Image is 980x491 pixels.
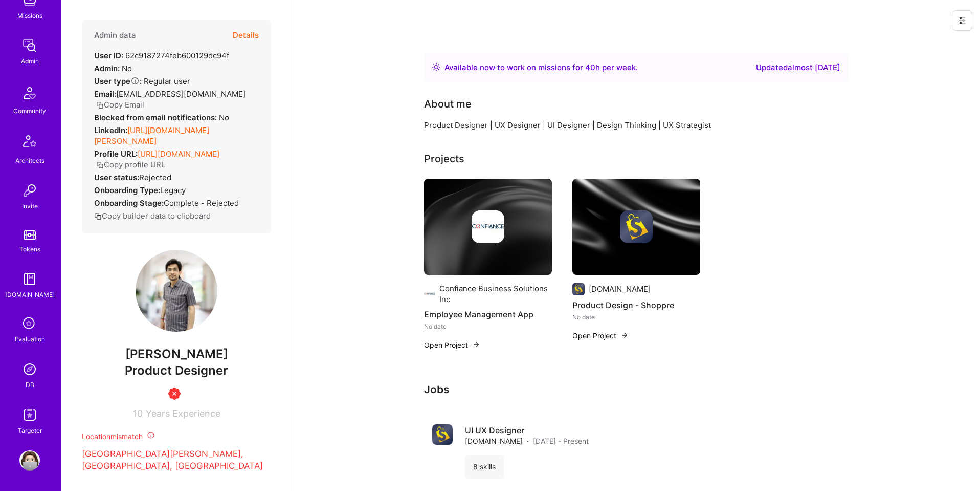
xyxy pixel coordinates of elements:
[424,96,472,112] div: About me
[439,283,552,305] div: Confiance Business Solutions Inc
[465,436,523,446] span: [DOMAIN_NAME]
[572,179,700,275] img: cover
[94,125,209,146] a: [URL][DOMAIN_NAME][PERSON_NAME]
[533,436,589,446] span: [DATE] - Present
[19,180,40,201] img: Invite
[94,173,139,182] strong: User status:
[424,308,552,321] h4: Employee Management App
[465,424,589,436] h4: UI UX Designer
[133,408,143,419] span: 10
[5,289,55,300] div: [DOMAIN_NAME]
[620,210,653,243] img: Company logo
[465,455,504,479] div: 8 skills
[620,331,629,339] img: arrow-right
[444,61,638,74] div: Available now to work on missions for h per week .
[424,288,435,300] img: Company logo
[94,76,142,86] strong: User type :
[82,431,271,442] div: Location mismatch
[424,179,552,275] img: cover
[17,131,42,155] img: Architects
[233,20,259,50] button: Details
[19,359,40,379] img: Admin Search
[424,321,552,332] div: No date
[94,210,211,221] button: Copy builder data to clipboard
[22,201,38,211] div: Invite
[432,63,440,71] img: Availability
[424,339,480,350] button: Open Project
[756,61,840,74] div: Updated almost [DATE]
[94,31,136,40] h4: Admin data
[96,101,104,109] i: icon Copy
[13,105,46,116] div: Community
[94,198,164,208] strong: Onboarding Stage:
[15,155,44,166] div: Architects
[116,89,246,99] span: [EMAIL_ADDRESS][DOMAIN_NAME]
[136,250,217,332] img: User Avatar
[17,450,42,471] a: User Avatar
[424,383,849,396] h3: Jobs
[424,120,833,131] div: Product Designer | UX Designer | UI Designer | Design Thinking | UX Strategist
[94,113,219,122] strong: Blocked from email notifications:
[585,62,595,72] span: 40
[432,424,453,445] img: Company logo
[472,340,480,349] img: arrow-right
[15,334,45,345] div: Evaluation
[125,363,228,378] span: Product Designer
[94,125,127,135] strong: LinkedIn:
[17,10,42,21] div: Missions
[26,379,34,390] div: DB
[472,210,504,243] img: Company logo
[19,35,40,56] img: admin teamwork
[572,330,629,341] button: Open Project
[94,51,123,60] strong: User ID:
[146,408,220,419] span: Years Experience
[94,63,132,74] div: No
[19,244,40,254] div: Tokens
[527,436,529,446] span: ·
[139,173,171,182] span: Rejected
[94,63,120,73] strong: Admin:
[130,76,140,86] i: Help
[96,159,165,170] button: Copy profile URL
[164,198,239,208] span: Complete - Rejected
[18,425,42,436] div: Targeter
[168,388,181,400] img: Unqualified
[19,404,40,425] img: Skill Targeter
[138,149,219,159] a: [URL][DOMAIN_NAME]
[589,284,651,294] div: [DOMAIN_NAME]
[94,212,102,220] i: icon Copy
[96,99,144,110] button: Copy Email
[572,298,700,312] h4: Product Design - Shoppre
[24,230,36,240] img: tokens
[94,89,116,99] strong: Email:
[94,50,229,61] div: 62c9187274feb600129dc94f
[19,450,40,471] img: User Avatar
[160,185,186,195] span: legacy
[94,76,190,87] div: Regular user
[572,312,700,323] div: No date
[94,149,138,159] strong: Profile URL:
[19,269,40,289] img: guide book
[572,283,585,295] img: Company logo
[82,448,271,473] p: [GEOGRAPHIC_DATA][PERSON_NAME], [GEOGRAPHIC_DATA], [GEOGRAPHIC_DATA]
[82,347,271,362] span: [PERSON_NAME]
[17,81,42,105] img: Community
[20,314,39,334] i: icon SelectionTeam
[424,151,464,166] div: Projects
[94,185,160,195] strong: Onboarding Type:
[96,161,104,169] i: icon Copy
[21,56,39,67] div: Admin
[94,112,229,123] div: No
